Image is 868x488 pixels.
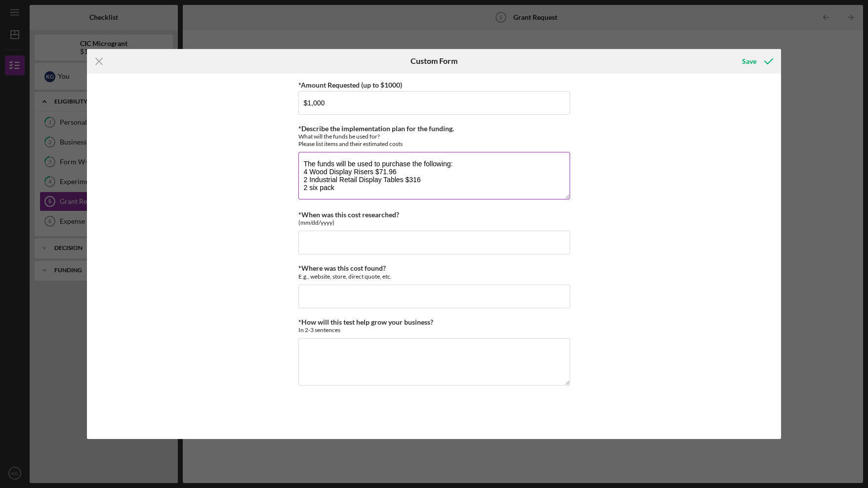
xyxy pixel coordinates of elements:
[298,81,402,89] label: *Amount Requested (up to $1000)
[298,124,454,133] label: *Describe the implementation plan for the funding.
[742,51,756,71] div: Save
[298,133,570,147] div: What will the funds be used for? Please list items and their estimated costs
[732,51,781,71] button: Save
[298,318,433,326] label: *How will this test help grow your business?
[298,326,570,334] div: In 2-3 sentences
[298,210,399,219] label: *When was this cost researched?
[298,264,386,272] label: *Where was this cost found?
[298,219,570,226] div: (mm/dd/yyyy)
[298,152,570,199] textarea: The funds will be used to purchase the following: 4 Wood Display Risers $71.96 2 Industrial Retai...
[298,273,570,280] div: E.g., website, store, direct quote, etc.
[411,56,457,65] h6: Custom Form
